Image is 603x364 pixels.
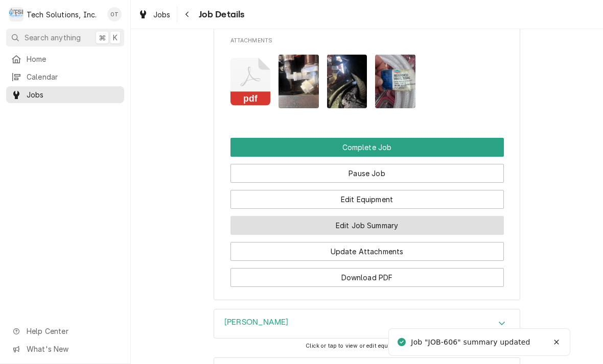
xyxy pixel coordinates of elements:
a: Jobs [134,6,175,23]
a: Home [6,51,124,67]
button: pdf [230,55,271,108]
div: Button Group Row [230,209,504,235]
div: Otis Tooley's Avatar [107,7,122,21]
div: Button Group [230,138,504,287]
div: Button Group Row [230,183,504,209]
div: Button Group Row [230,138,504,157]
button: Accordion Details Expand Trigger [214,309,520,338]
div: Tech Solutions, Inc.'s Avatar [9,7,24,21]
div: Attachments [230,37,504,116]
span: What's New [27,344,118,354]
button: Edit Job Summary [230,216,504,235]
div: CORNELIUS [214,309,520,338]
div: Tech Solutions, Inc. [27,9,97,20]
span: Jobs [153,9,171,20]
button: Update Attachments [230,242,504,261]
button: Search anything⌘K [6,29,124,46]
button: Edit Equipment [230,190,504,209]
span: Click or tap to view or edit equipment details. [306,343,428,349]
div: Button Group Row [230,261,504,287]
span: Calendar [27,71,119,82]
span: Help Center [27,326,118,336]
span: Search anything [25,32,81,43]
span: Attachments [230,47,504,117]
span: Home [27,54,119,64]
img: WNnzVerRRxGyoYZuIiaL [279,55,319,108]
div: Job "JOB-606" summary updated [411,337,531,348]
span: ⌘ [99,32,106,43]
span: Jobs [27,89,119,100]
h3: [PERSON_NAME] [224,318,288,327]
a: Go to What's New [6,341,124,357]
a: Jobs [6,86,124,103]
span: Job Details [196,8,245,21]
div: T [9,7,24,21]
button: Navigate back [179,6,196,22]
div: OT [107,7,122,21]
a: Calendar [6,68,124,85]
img: GxFEMwXoQUGYXoz50Pn9 [375,55,415,108]
img: miDaweXvT1e8YjiQkIJE [327,55,367,108]
button: Pause Job [230,164,504,183]
a: Go to Help Center [6,323,124,339]
div: Button Group Row [230,157,504,183]
span: Attachments [230,37,504,45]
div: Accordion Header [214,309,520,338]
span: K [113,32,118,43]
button: Download PDF [230,268,504,287]
div: Button Group Row [230,235,504,261]
button: Complete Job [230,138,504,157]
